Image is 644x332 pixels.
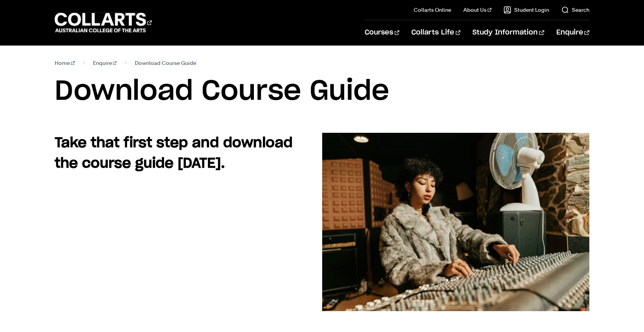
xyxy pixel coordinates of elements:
[55,74,589,109] h1: Download Course Guide
[504,6,549,14] a: Student Login
[55,136,293,170] strong: Take that first step and download the course guide [DATE].
[414,6,451,14] a: Collarts Online
[365,20,399,45] a: Courses
[55,12,152,33] div: Go to homepage
[93,58,117,68] a: Enquire
[55,58,75,68] a: Home
[411,20,460,45] a: Collarts Life
[472,20,544,45] a: Study Information
[561,6,589,14] a: Search
[135,58,196,68] span: Download Course Guide
[556,20,589,45] a: Enquire
[463,6,491,14] a: About Us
